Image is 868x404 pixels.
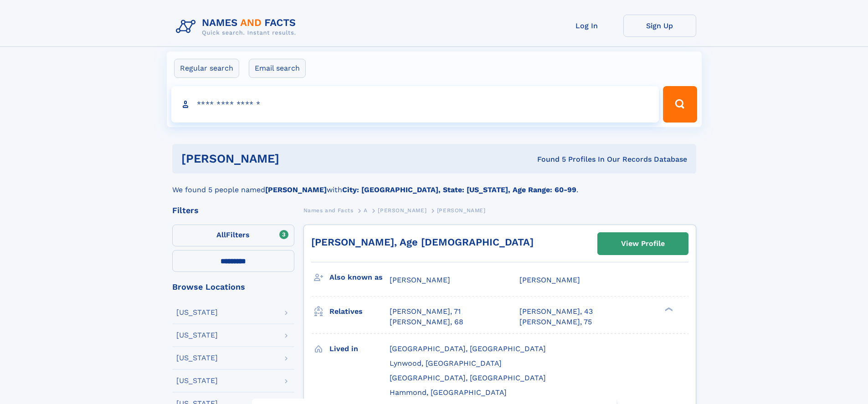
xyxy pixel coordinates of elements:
span: A [364,207,368,214]
a: Names and Facts [303,205,354,216]
a: [PERSON_NAME], 75 [519,317,592,327]
div: [US_STATE] [176,377,218,384]
div: [US_STATE] [176,332,218,339]
a: [PERSON_NAME], 43 [519,307,593,317]
div: View Profile [621,233,665,254]
a: View Profile [598,233,688,255]
a: [PERSON_NAME] [378,205,426,216]
div: Browse Locations [172,283,294,291]
a: A [364,205,368,216]
input: search input [171,86,659,123]
span: [PERSON_NAME] [390,276,450,284]
a: Sign Up [623,15,696,37]
h3: Lived in [329,341,390,357]
div: [US_STATE] [176,309,218,316]
b: [PERSON_NAME] [265,185,327,194]
span: [PERSON_NAME] [437,207,486,214]
span: [PERSON_NAME] [519,276,580,284]
div: [US_STATE] [176,354,218,362]
label: Email search [249,59,306,78]
h1: [PERSON_NAME] [181,153,408,164]
span: [GEOGRAPHIC_DATA], [GEOGRAPHIC_DATA] [390,373,546,382]
div: Filters [172,206,294,215]
h3: Also known as [329,270,390,285]
label: Filters [172,225,294,246]
a: [PERSON_NAME], Age [DEMOGRAPHIC_DATA] [311,236,534,248]
div: We found 5 people named with . [172,174,696,195]
span: Lynwood, [GEOGRAPHIC_DATA] [390,359,502,368]
div: ❯ [663,307,673,312]
img: Logo Names and Facts [172,15,303,39]
a: Log In [550,15,623,37]
span: Hammond, [GEOGRAPHIC_DATA] [390,388,507,397]
b: City: [GEOGRAPHIC_DATA], State: [US_STATE], Age Range: 60-99 [342,185,576,194]
a: [PERSON_NAME], 71 [390,307,461,317]
h3: Relatives [329,304,390,319]
div: Found 5 Profiles In Our Records Database [408,154,687,164]
a: [PERSON_NAME], 68 [390,317,463,327]
span: All [216,230,226,239]
label: Regular search [174,59,239,78]
span: [GEOGRAPHIC_DATA], [GEOGRAPHIC_DATA] [390,344,546,353]
span: [PERSON_NAME] [378,207,426,214]
button: Search Button [663,86,697,123]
